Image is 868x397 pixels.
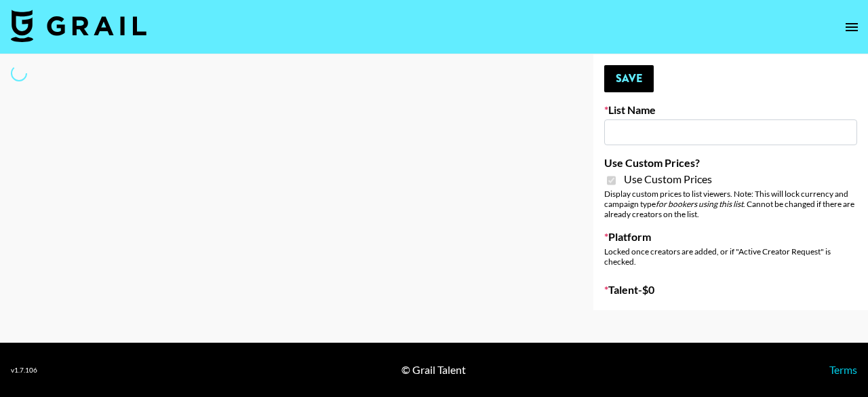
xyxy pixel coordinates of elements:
div: v 1.7.106 [11,366,37,375]
div: © Grail Talent [401,363,466,377]
button: open drawer [838,14,865,41]
button: Save [604,65,654,92]
label: Use Custom Prices? [604,156,857,170]
a: Terms [829,363,857,376]
label: Platform [604,230,857,244]
label: List Name [604,103,857,117]
div: Locked once creators are added, or if "Active Creator Request" is checked. [604,246,857,267]
label: Talent - $ 0 [604,283,857,297]
em: for bookers using this list [656,199,743,209]
img: Grail Talent [11,10,146,42]
span: Use Custom Prices [624,172,712,186]
div: Display custom prices to list viewers. Note: This will lock currency and campaign type . Cannot b... [604,189,857,219]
